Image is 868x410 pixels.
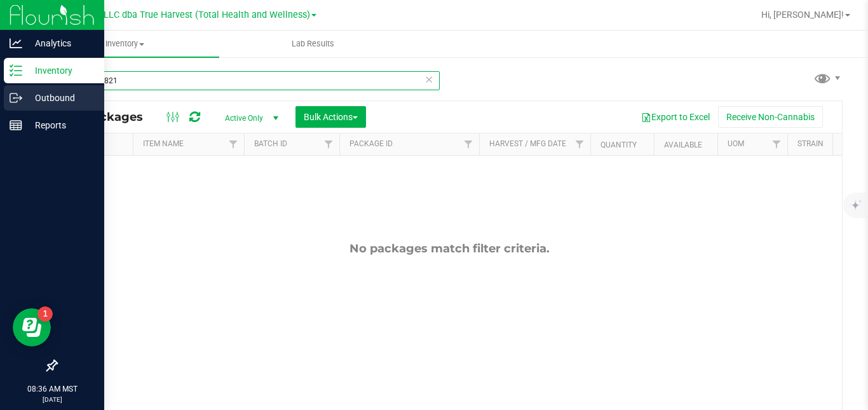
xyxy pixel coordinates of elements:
a: Filter [318,133,339,155]
a: Harvest / Mfg Date [489,139,566,148]
input: Search Package ID, Item Name, SKU, Lot or Part Number... [56,71,440,90]
p: Inventory [22,63,98,78]
span: Hi, [PERSON_NAME]! [761,10,844,20]
a: Batch ID [254,139,287,148]
inline-svg: Inventory [10,64,22,77]
span: Lab Results [275,38,351,50]
a: Filter [766,133,787,155]
p: Reports [22,118,98,133]
span: All Packages [66,110,156,124]
p: [DATE] [6,395,98,404]
a: Available [664,140,702,149]
a: Lab Results [219,31,408,57]
p: Outbound [22,90,98,106]
span: Clear [424,71,433,88]
a: Filter [569,133,590,155]
iframe: Resource center [13,308,51,346]
inline-svg: Reports [10,119,22,132]
span: Inventory [31,38,219,50]
p: Analytics [22,36,98,51]
button: Export to Excel [633,106,718,128]
button: Bulk Actions [295,106,366,128]
inline-svg: Outbound [10,92,22,104]
iframe: Resource center unread badge [37,306,53,322]
a: Strain [797,139,824,148]
a: Quantity [600,140,637,149]
p: 08:36 AM MST [6,383,98,395]
a: Package ID [349,139,393,148]
a: UOM [728,139,744,148]
inline-svg: Analytics [10,37,22,50]
a: Inventory [31,31,219,57]
a: Filter [458,133,479,155]
span: Bulk Actions [304,112,358,122]
button: Receive Non-Cannabis [718,106,823,128]
div: No packages match filter criteria. [57,242,842,256]
a: Item Name [143,139,184,148]
a: Filter [223,133,244,155]
span: DXR FINANCE 4 LLC dba True Harvest (Total Health and Wellness) [37,10,310,20]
